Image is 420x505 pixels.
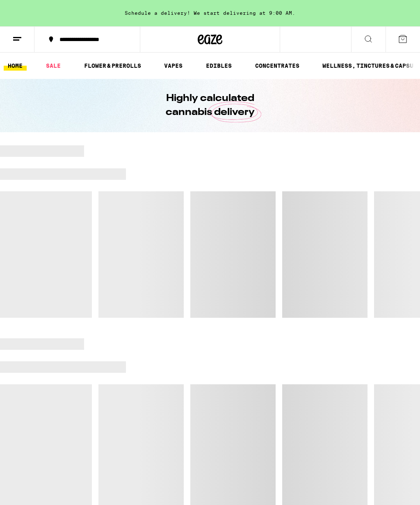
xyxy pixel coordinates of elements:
a: VAPES [160,61,187,71]
h1: Highly calculated cannabis delivery [142,92,278,119]
a: FLOWER & PREROLLS [80,61,145,71]
a: SALE [42,61,65,71]
a: EDIBLES [202,61,236,71]
a: HOME [4,61,27,71]
a: CONCENTRATES [251,61,304,71]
